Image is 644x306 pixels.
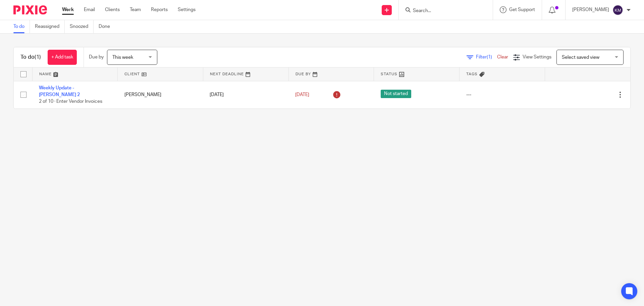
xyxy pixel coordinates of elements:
[35,54,41,60] span: (1)
[13,20,30,33] a: To do
[612,5,623,15] img: svg%3E
[99,20,115,33] a: Done
[203,81,288,108] td: [DATE]
[62,6,74,13] a: Work
[381,90,411,98] span: Not started
[562,55,599,60] span: Select saved view
[48,50,77,65] a: + Add task
[572,6,609,13] p: [PERSON_NAME]
[84,6,95,13] a: Email
[497,55,508,59] a: Clear
[70,20,94,33] a: Snoozed
[35,20,65,33] a: Reassigned
[39,99,102,104] span: 2 of 10 · Enter Vendor Invoices
[466,72,478,76] span: Tags
[476,55,497,59] span: Filter
[151,6,168,13] a: Reports
[466,91,538,98] div: ---
[112,55,133,60] span: This week
[130,6,141,13] a: Team
[118,81,203,108] td: [PERSON_NAME]
[509,7,535,12] span: Get Support
[89,54,104,60] p: Due by
[20,54,41,61] h1: To do
[178,6,196,13] a: Settings
[412,8,473,14] input: Search
[105,6,120,13] a: Clients
[523,55,551,59] span: View Settings
[295,92,309,97] span: [DATE]
[13,5,47,14] img: Pixie
[39,86,80,97] a: Weekly Update - [PERSON_NAME] 2
[487,55,492,59] span: (1)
